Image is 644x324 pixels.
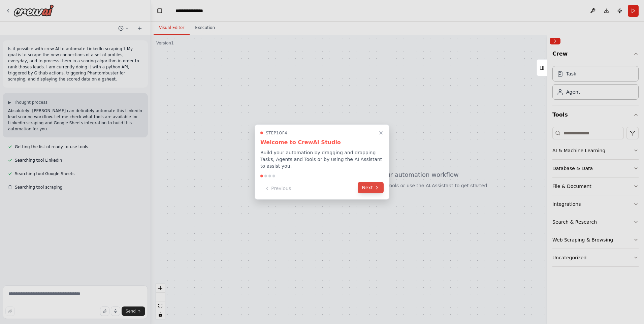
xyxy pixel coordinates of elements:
button: Close walkthrough [377,129,385,137]
span: Step 1 of 4 [266,130,287,136]
h3: Welcome to CrewAI Studio [260,138,384,147]
button: Hide left sidebar [155,6,164,15]
p: Build your automation by dragging and dropping Tasks, Agents and Tools or by using the AI Assista... [260,149,384,169]
button: Previous [260,183,295,194]
button: Next [358,182,384,193]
